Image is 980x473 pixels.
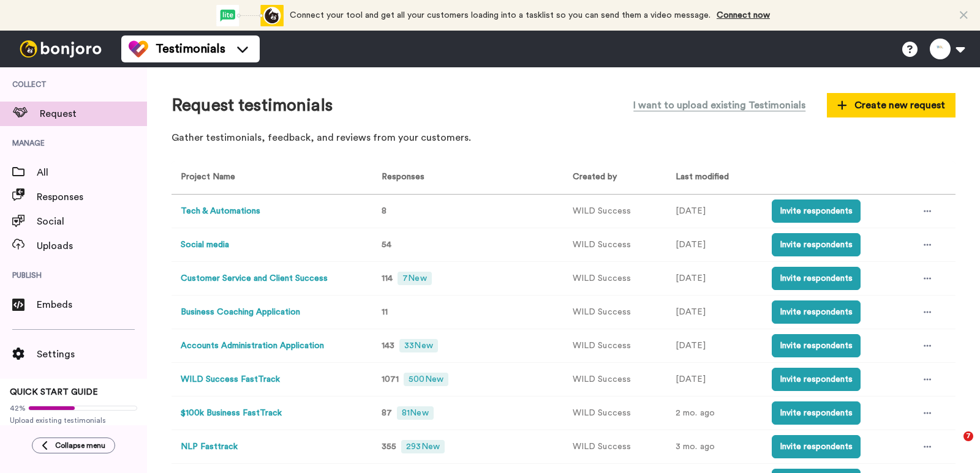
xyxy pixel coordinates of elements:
[772,233,861,256] button: Invite respondents
[397,406,433,420] span: 81 New
[37,347,147,362] span: Settings
[382,442,396,451] span: 355
[181,407,282,420] button: $100k Business FastTrack
[398,272,431,285] span: 7 New
[666,363,763,397] td: [DATE]
[32,438,115,453] button: Collapse menu
[10,415,137,425] span: Upload existing testimonials
[37,165,147,180] span: All
[37,190,147,204] span: Responses
[290,11,710,20] span: Connect your tool and get all your customers loading into a tasklist so you can send them a video...
[55,441,105,450] span: Collapse menu
[666,296,763,329] td: [DATE]
[382,375,399,384] span: 1071
[37,214,147,229] span: Social
[10,388,98,397] span: QUICK START GUIDE
[382,308,388,316] span: 11
[772,300,861,324] button: Invite respondents
[404,373,448,386] span: 500 New
[563,228,666,262] td: WILD Success
[963,431,973,441] span: 7
[181,239,229,251] button: Social media
[772,401,861,425] button: Invite respondents
[666,161,763,195] th: Last modified
[171,161,367,195] th: Project Name
[624,92,815,119] button: I want to upload existing Testimonials
[401,440,445,453] span: 293 New
[382,341,394,350] span: 143
[772,368,861,391] button: Invite respondents
[938,431,968,461] iframe: Intercom live chat
[772,199,861,223] button: Invite respondents
[563,329,666,363] td: WILD Success
[181,340,324,352] button: Accounts Administration Application
[772,435,861,458] button: Invite respondents
[563,363,666,397] td: WILD Success
[37,239,147,253] span: Uploads
[382,274,393,283] span: 114
[382,409,392,417] span: 87
[717,11,770,20] a: Connect now
[181,441,238,453] button: NLP Fasttrack
[666,430,763,464] td: 3 mo. ago
[563,161,666,195] th: Created by
[666,262,763,296] td: [DATE]
[563,430,666,464] td: WILD Success
[666,397,763,430] td: 2 mo. ago
[15,40,107,58] img: bj-logo-header-white.svg
[837,98,945,113] span: Create new request
[10,403,26,413] span: 42%
[129,39,148,59] img: tm-color.svg
[827,93,956,117] button: Create new request
[171,96,333,115] h1: Request testimonials
[40,106,147,121] span: Request
[563,262,666,296] td: WILD Success
[181,205,260,218] button: Tech & Automations
[171,131,956,145] p: Gather testimonials, feedback, and reviews from your customers.
[666,329,763,363] td: [DATE]
[563,296,666,329] td: WILD Success
[156,40,225,58] span: Testimonials
[666,195,763,228] td: [DATE]
[382,207,386,215] span: 8
[563,397,666,430] td: WILD Success
[666,228,763,262] td: [DATE]
[377,173,424,181] span: Responses
[772,267,861,290] button: Invite respondents
[181,306,300,319] button: Business Coaching Application
[772,334,861,357] button: Invite respondents
[216,5,284,26] div: animation
[181,272,328,285] button: Customer Service and Client Success
[37,297,147,312] span: Embeds
[633,98,805,113] span: I want to upload existing Testimonials
[382,240,391,249] span: 54
[563,195,666,228] td: WILD Success
[181,373,280,386] button: WILD Success FastTrack
[399,339,437,352] span: 33 New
